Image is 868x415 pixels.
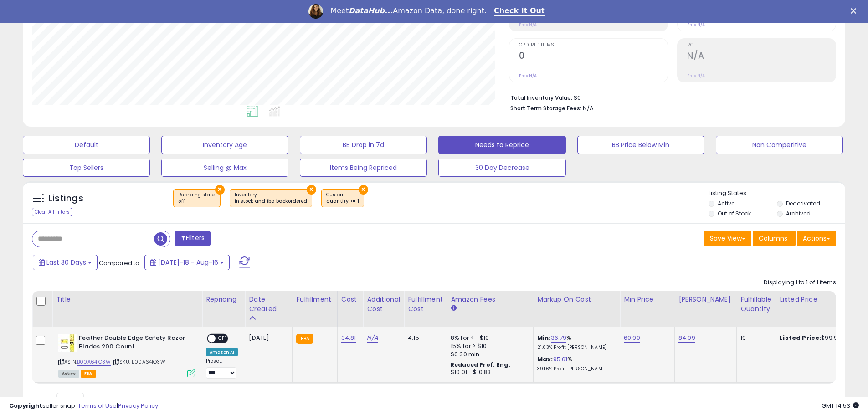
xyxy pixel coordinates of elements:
div: Fulfillable Quantity [740,295,772,314]
div: Meet Amazon Data, done right. [330,6,487,15]
small: Prev: N/A [687,22,705,27]
div: 19 [740,334,769,342]
div: quantity >= 1 [326,198,359,205]
a: 34.81 [341,333,356,343]
li: $0 [510,92,829,102]
img: Profile image for Georgie [308,4,323,19]
button: Top Sellers [23,159,150,177]
p: 21.03% Profit [PERSON_NAME] [537,344,613,351]
div: Additional Cost [367,295,400,314]
h2: 0 [519,51,668,63]
img: 41vorQW69HL._SL40_.jpg [58,334,77,352]
button: × [359,185,368,195]
a: Check It Out [494,6,545,16]
small: FBA [296,334,313,344]
button: Default [23,136,150,154]
div: % [537,334,613,351]
h2: N/A [687,51,836,63]
a: N/A [367,333,378,343]
div: Fulfillment [296,295,333,304]
b: Total Inventory Value: [510,94,572,102]
div: 4.15 [408,334,440,342]
b: Listed Price: [780,333,821,342]
span: All listings currently available for purchase on Amazon [58,370,79,378]
div: Close [851,8,860,14]
button: 30 Day Decrease [438,159,565,177]
span: OFF [216,335,230,343]
a: Privacy Policy [118,401,158,410]
span: FBA [81,370,96,378]
div: in stock and fba backordered [235,198,307,205]
div: [PERSON_NAME] [678,295,733,304]
span: Inventory : [235,191,307,205]
button: [DATE]-18 - Aug-16 [144,255,230,270]
a: Terms of Use [78,401,117,410]
b: Max: [537,355,553,364]
span: | SKU: B00A641O3W [112,358,165,365]
a: 60.90 [624,333,640,343]
a: 36.79 [551,333,567,343]
div: 15% for > $10 [451,342,526,350]
button: Last 30 Days [33,255,98,270]
span: Last 30 Days [46,258,86,267]
span: Custom: [326,191,359,205]
b: Short Term Storage Fees: [510,104,581,112]
div: Markup on Cost [537,295,616,304]
b: Reduced Prof. Rng. [451,361,510,369]
th: The percentage added to the cost of goods (COGS) that forms the calculator for Min & Max prices. [534,291,620,327]
div: off [178,198,216,205]
span: [DATE]-18 - Aug-16 [158,258,218,267]
div: Fulfillment Cost [408,295,443,314]
span: Repricing state : [178,191,216,205]
div: Repricing [206,295,241,304]
a: 95.61 [553,355,568,364]
label: Archived [786,210,811,217]
div: $10.01 - $10.83 [451,369,526,376]
small: Prev: N/A [687,73,705,78]
div: seller snap | | [9,402,158,410]
a: 84.99 [678,333,695,343]
div: Amazon AI [206,348,238,356]
span: Show: entries [39,395,104,404]
div: Listed Price [780,295,858,304]
div: Amazon Fees [451,295,529,304]
div: 8% for <= $10 [451,334,526,342]
small: Amazon Fees. [451,304,456,313]
small: Prev: N/A [519,22,537,27]
a: B00A641O3W [77,358,111,366]
h5: Listings [48,192,83,205]
b: Min: [537,333,551,342]
button: Inventory Age [161,136,288,154]
p: Listing States: [709,189,845,198]
button: BB Drop in 7d [300,136,427,154]
div: $99.99 [780,334,855,342]
button: Non Competitive [716,136,843,154]
div: Clear All Filters [32,208,72,216]
div: % [537,355,613,372]
div: Preset: [206,358,238,379]
div: Title [56,295,198,304]
label: Deactivated [786,200,820,207]
span: Compared to: [99,259,141,267]
button: Selling @ Max [161,159,288,177]
div: Displaying 1 to 1 of 1 items [764,278,836,287]
div: ASIN: [58,334,195,376]
button: × [215,185,225,195]
span: ROI [687,43,836,48]
strong: Copyright [9,401,42,410]
span: N/A [583,104,594,113]
label: Out of Stock [718,210,751,217]
button: Actions [797,231,836,246]
label: Active [718,200,734,207]
div: Date Created [249,295,288,314]
button: Save View [704,231,751,246]
button: Items Being Repriced [300,159,427,177]
div: Min Price [624,295,671,304]
span: 2025-09-16 14:53 GMT [822,401,859,410]
div: [DATE] [249,334,285,342]
span: Ordered Items [519,43,668,48]
div: Cost [341,295,360,304]
span: Columns [759,234,787,243]
b: Feather Double Edge Safety Razor Blades 200 Count [79,334,190,353]
p: 39.16% Profit [PERSON_NAME] [537,366,613,372]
